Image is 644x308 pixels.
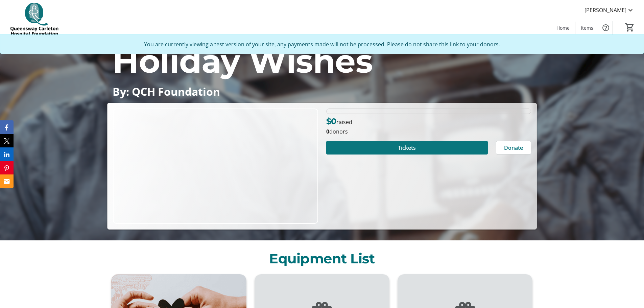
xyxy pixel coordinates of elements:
button: Tickets [326,141,488,155]
img: Campaign CTA Media Photo [113,109,318,224]
p: Equipment List [111,248,532,269]
span: Items [581,24,593,31]
span: $0 [326,116,336,126]
button: Donate [496,141,531,155]
p: raised [326,115,352,127]
button: Help [599,21,613,34]
img: QCH Foundation's Logo [4,3,64,37]
b: 0 [326,128,329,135]
span: Donate [504,144,523,152]
p: By: QCH Foundation [113,86,531,97]
a: Home [551,22,575,34]
span: Home [556,24,570,31]
span: Tickets [398,144,416,152]
button: [PERSON_NAME] [579,5,640,16]
a: Items [575,22,599,34]
p: donors [326,127,531,136]
span: [PERSON_NAME] [585,6,626,14]
div: 0% of fundraising goal reached [326,109,531,114]
button: Cart [624,21,636,33]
